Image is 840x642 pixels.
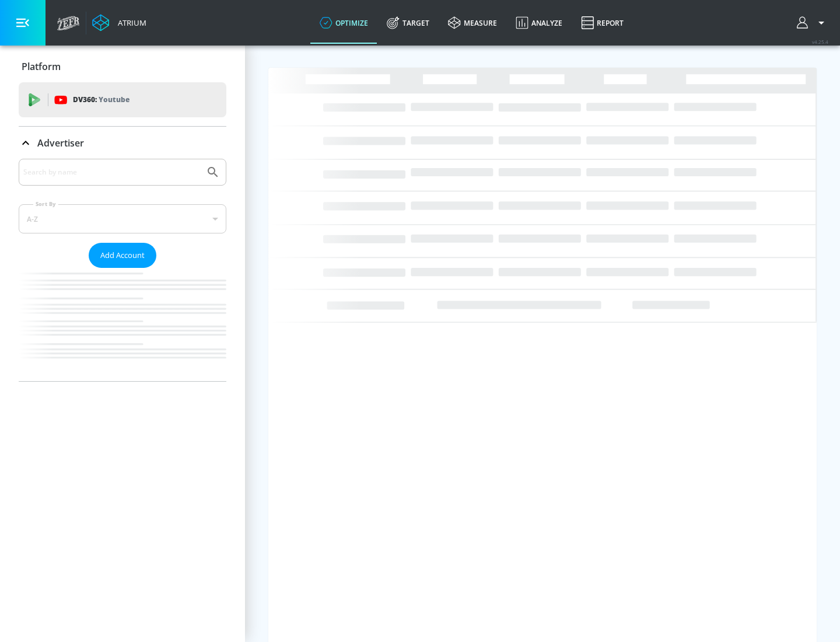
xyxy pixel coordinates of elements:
p: DV360: [73,93,129,106]
a: measure [439,2,506,44]
div: Atrium [113,18,146,28]
nav: list of Advertiser [19,268,226,381]
a: optimize [310,2,377,44]
input: Search by name [23,165,200,180]
div: Platform [19,50,226,83]
div: Advertiser [19,127,226,159]
p: Platform [22,60,61,73]
a: Atrium [92,14,146,32]
button: Add Account [89,243,156,268]
div: A-Z [19,204,226,233]
p: Advertiser [37,137,84,149]
a: Target [377,2,439,44]
a: Report [572,2,633,44]
div: Advertiser [19,159,226,381]
a: Analyze [506,2,572,44]
span: Add Account [100,249,145,262]
div: DV360: Youtube [19,82,226,117]
span: v 4.25.4 [812,39,828,45]
label: Sort By [33,200,58,208]
p: Youtube [99,93,129,106]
